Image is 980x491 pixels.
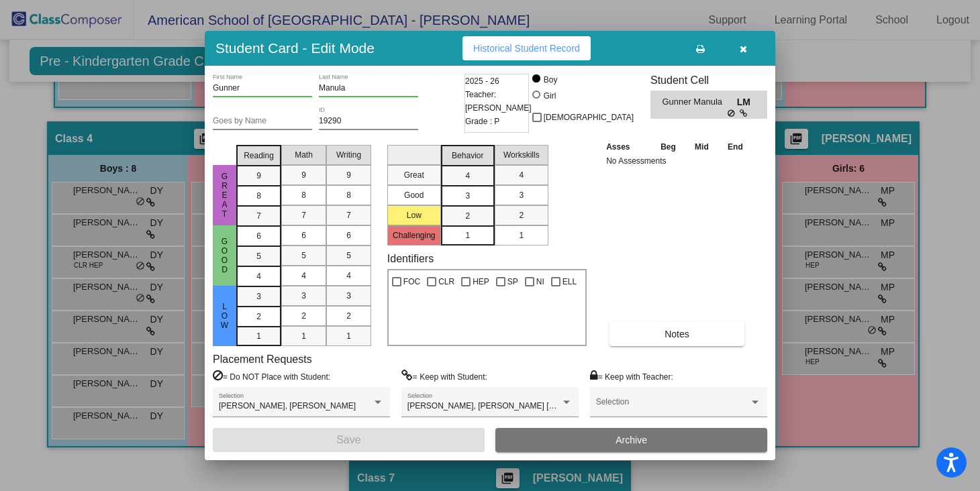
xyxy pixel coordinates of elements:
span: NI [536,274,544,290]
span: 9 [256,170,261,182]
span: Teacher: [PERSON_NAME] [465,88,532,115]
span: 2 [256,311,261,323]
input: goes by name [213,117,312,126]
span: [DEMOGRAPHIC_DATA] [544,109,634,125]
span: 4 [256,270,261,282]
span: 7 [346,209,351,221]
button: Archive [495,428,767,452]
span: 4 [346,270,351,282]
span: 8 [256,190,261,202]
span: 2025 - 26 [465,74,499,88]
h3: Student Card - Edit Mode [215,40,375,56]
th: Beg [651,140,686,154]
label: = Keep with Student: [401,370,487,383]
label: = Keep with Teacher: [590,370,673,383]
span: 2 [519,209,524,221]
span: 4 [465,170,470,182]
span: Notes [665,329,689,339]
span: 3 [465,190,470,202]
span: 2 [301,310,306,322]
span: 2 [465,210,470,222]
span: 7 [256,210,261,222]
span: 1 [346,330,351,342]
span: 1 [465,229,470,241]
span: Reading [244,150,274,162]
span: 5 [301,250,306,262]
span: Math [295,149,313,161]
span: Low [219,302,231,330]
span: 3 [346,290,351,302]
span: LM [737,95,756,109]
span: Save [336,434,360,445]
span: 6 [256,230,261,242]
span: Gunner Manula [662,95,736,109]
span: 1 [519,229,524,241]
span: Grade : P [465,115,499,128]
span: Historical Student Record [473,43,580,54]
span: 7 [301,209,306,221]
span: 2 [346,310,351,322]
label: Placement Requests [213,353,312,366]
th: Mid [685,140,718,154]
span: 1 [301,330,306,342]
span: 8 [301,189,306,201]
span: SP [507,274,518,290]
button: Historical Student Record [462,36,591,60]
td: No Assessments [603,154,752,168]
span: 5 [346,250,351,262]
span: 6 [301,229,306,241]
div: Girl [543,90,556,102]
span: Workskills [503,149,540,161]
span: 6 [346,229,351,241]
h3: Student Cell [650,74,767,87]
span: 9 [301,169,306,181]
span: [PERSON_NAME], [PERSON_NAME] [PERSON_NAME] [407,401,613,411]
span: Great [219,172,231,219]
span: 3 [256,290,261,303]
span: HEP [473,274,489,290]
button: Notes [609,322,744,346]
div: Boy [543,74,558,86]
span: 1 [256,330,261,342]
label: = Do NOT Place with Student: [213,370,330,383]
span: Good [219,237,231,274]
span: [PERSON_NAME], [PERSON_NAME] [219,401,356,411]
th: Asses [603,140,651,154]
span: ELL [562,274,577,290]
span: 4 [301,270,306,282]
span: 4 [519,169,524,181]
span: 3 [519,189,524,201]
span: 5 [256,250,261,262]
input: Enter ID [319,117,418,126]
button: Save [213,428,485,452]
span: 8 [346,189,351,201]
span: 9 [346,169,351,181]
label: Identifiers [387,252,434,265]
span: Archive [616,435,647,445]
th: End [718,140,753,154]
span: FOC [403,274,420,290]
span: Behavior [452,150,483,162]
span: Writing [336,149,361,161]
span: CLR [438,274,454,290]
span: 3 [301,290,306,302]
